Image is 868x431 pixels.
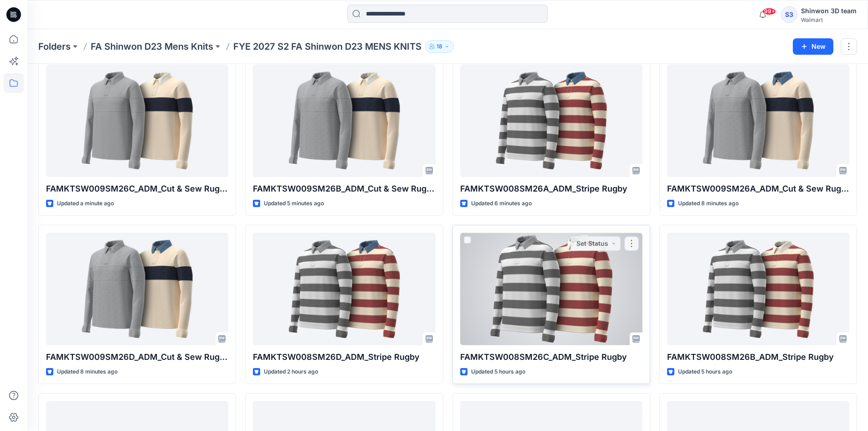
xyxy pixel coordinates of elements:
[46,182,228,195] p: FAMKTSW009SM26C_ADM_Cut & Sew Rugby
[91,40,213,53] a: FA Shinwon D23 Mens Knits
[460,233,642,345] a: FAMKTSW008SM26C_ADM_Stripe Rugby
[57,367,118,377] p: Updated 8 minutes ago
[678,367,732,377] p: Updated 5 hours ago
[667,351,849,363] p: FAMKTSW008SM26B_ADM_Stripe Rugby
[253,64,435,177] a: FAMKTSW009SM26B_ADM_Cut & Sew Rugby
[233,40,421,53] p: FYE 2027 S2 FA Shinwon D23 MENS KNITS
[667,233,849,345] a: FAMKTSW008SM26B_ADM_Stripe Rugby
[460,351,642,363] p: FAMKTSW008SM26C_ADM_Stripe Rugby
[667,64,849,177] a: FAMKTSW009SM26A_ADM_Cut & Sew Rugby
[793,38,833,55] button: New
[253,351,435,363] p: FAMKTSW008SM26D_ADM_Stripe Rugby
[253,233,435,345] a: FAMKTSW008SM26D_ADM_Stripe Rugby
[762,8,776,15] span: 99+
[801,16,857,23] div: Walmart
[46,351,228,363] p: FAMKTSW009SM26D_ADM_Cut & Sew Rugby
[264,367,318,377] p: Updated 2 hours ago
[781,6,797,23] div: S3
[471,367,525,377] p: Updated 5 hours ago
[460,64,642,177] a: FAMKTSW008SM26A_ADM_Stripe Rugby
[264,199,324,208] p: Updated 5 minutes ago
[253,182,435,195] p: FAMKTSW009SM26B_ADM_Cut & Sew Rugby
[667,182,849,195] p: FAMKTSW009SM26A_ADM_Cut & Sew Rugby
[46,233,228,345] a: FAMKTSW009SM26D_ADM_Cut & Sew Rugby
[425,40,454,53] button: 18
[460,182,642,195] p: FAMKTSW008SM26A_ADM_Stripe Rugby
[678,199,739,208] p: Updated 8 minutes ago
[38,40,71,53] a: Folders
[46,64,228,177] a: FAMKTSW009SM26C_ADM_Cut & Sew Rugby
[437,42,442,52] p: 18
[471,199,532,208] p: Updated 6 minutes ago
[801,5,857,16] div: Shinwon 3D team
[57,199,114,208] p: Updated a minute ago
